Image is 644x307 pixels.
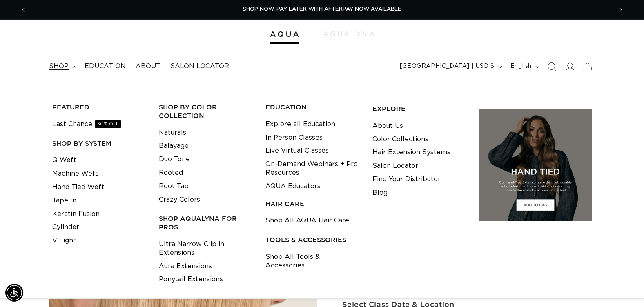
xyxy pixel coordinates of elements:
a: On-Demand Webinars + Pro Resources [265,158,359,180]
iframe: Chat Widget [603,268,644,307]
a: Education [80,57,131,76]
a: V Light [52,234,76,247]
a: Salon Locator [372,159,418,173]
a: Crazy Colors [159,193,200,207]
img: Aqua Hair Extensions [270,31,299,37]
a: Last Chance30% OFF [52,118,121,131]
a: Shop All AQUA Hair Care [265,214,349,227]
button: Previous announcement [14,2,32,18]
a: Root Tap [159,180,189,193]
span: English [510,62,532,71]
a: Find Your Distributor [372,173,441,186]
a: Shop All Tools & Accessories [265,250,359,272]
span: shop [49,62,69,71]
a: Rooted [159,166,183,180]
button: Next announcement [612,2,630,18]
a: Tape In [52,194,76,207]
a: Live Virtual Classes [265,144,329,158]
h3: Shop AquaLyna for Pros [159,214,253,231]
a: About Us [372,119,403,133]
a: Color Collections [372,133,428,146]
a: Cylinder [52,220,79,234]
a: Machine Weft [52,167,98,180]
span: About [136,62,160,71]
img: aqualyna.com [323,31,374,36]
h3: EXPLORE [372,105,466,113]
summary: Search [543,58,561,76]
a: Ponytail Extensions [159,273,223,286]
a: Keratin Fusion [52,207,100,221]
a: Salon Locator [165,57,234,76]
a: Blog [372,186,388,200]
summary: shop [44,57,80,76]
a: AQUA Educators [265,180,321,193]
a: Naturals [159,126,186,140]
h3: SHOP BY SYSTEM [52,139,146,148]
a: Q Weft [52,153,76,167]
h3: TOOLS & ACCESSORIES [265,236,359,244]
button: [GEOGRAPHIC_DATA] | USD $ [395,59,506,74]
a: Duo Tone [159,153,190,166]
h3: FEATURED [52,103,146,111]
span: 30% OFF [95,120,121,128]
span: Salon Locator [170,62,229,71]
a: Explore all Education [265,118,335,131]
h3: EDUCATION [265,103,359,111]
button: English [506,59,543,74]
div: Accessibility Menu [5,284,23,302]
a: Aura Extensions [159,260,212,273]
h3: Shop by Color Collection [159,103,253,120]
a: Balayage [159,139,189,153]
a: Hair Extension Systems [372,146,450,159]
a: Hand Tied Weft [52,180,104,194]
span: Education [85,62,126,71]
span: [GEOGRAPHIC_DATA] | USD $ [400,62,495,71]
h3: HAIR CARE [265,200,359,208]
a: In Person Classes [265,131,323,145]
a: About [131,57,165,76]
a: Ultra Narrow Clip in Extensions [159,238,253,260]
span: SHOP NOW. PAY LATER WITH AFTERPAY NOW AVAILABLE [243,7,401,12]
